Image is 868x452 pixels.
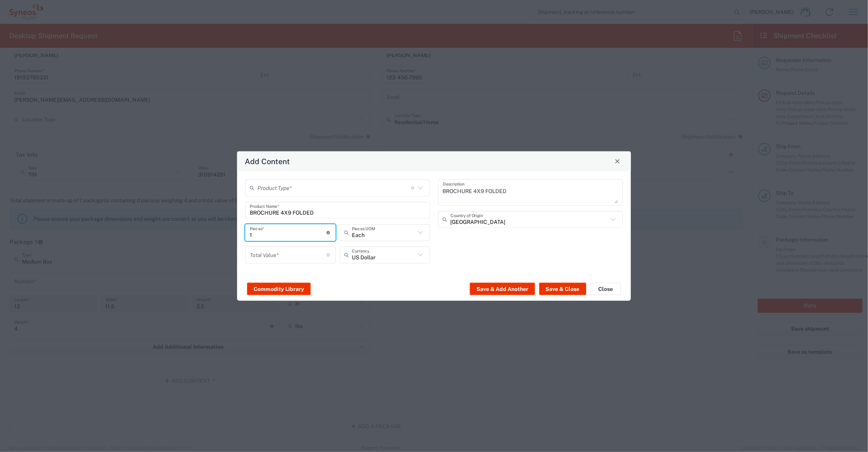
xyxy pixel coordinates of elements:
[470,283,535,295] button: Save & Add Another
[247,283,311,295] button: Commodity Library
[245,156,290,167] h4: Add Content
[612,156,623,166] button: Close
[539,283,586,295] button: Save & Close
[590,283,621,295] button: Close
